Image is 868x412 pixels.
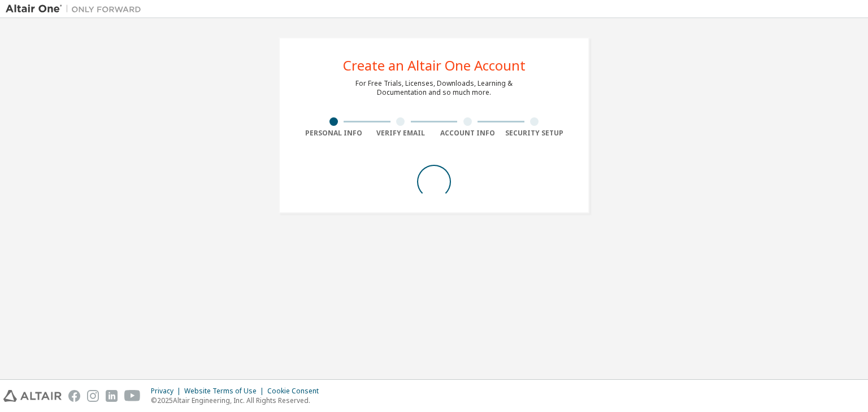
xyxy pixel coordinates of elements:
div: Website Terms of Use [184,387,267,396]
img: Altair One [6,3,147,15]
p: © 2025 Altair Engineering, Inc. All Rights Reserved. [151,396,325,405]
div: Security Setup [501,129,568,138]
img: youtube.svg [124,390,141,402]
div: Privacy [151,387,184,396]
img: facebook.svg [68,390,80,402]
div: For Free Trials, Licenses, Downloads, Learning & Documentation and so much more. [355,79,513,97]
img: instagram.svg [87,390,99,402]
div: Account Info [434,129,501,138]
div: Cookie Consent [267,387,325,396]
div: Personal Info [300,129,367,138]
div: Create an Altair One Account [343,59,526,72]
img: altair_logo.svg [3,390,62,402]
img: linkedin.svg [106,390,118,402]
div: Verify Email [367,129,435,138]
